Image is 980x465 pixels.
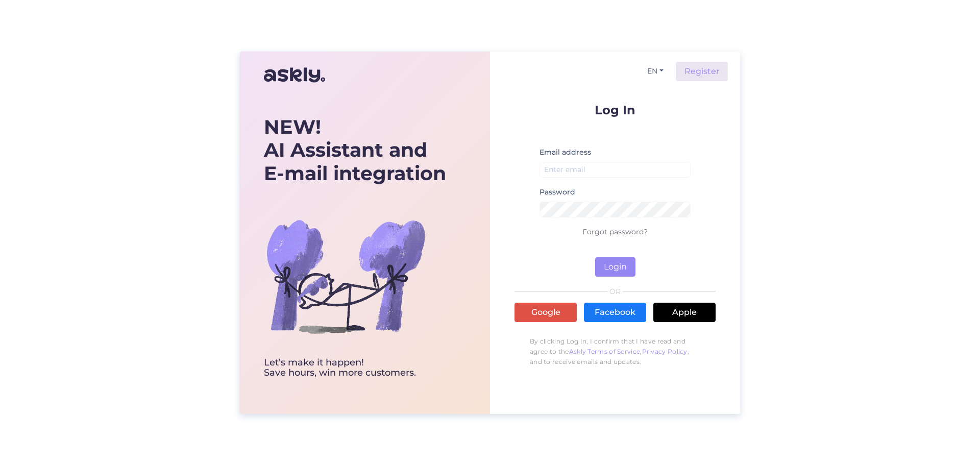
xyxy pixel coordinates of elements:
img: Askly [264,63,325,87]
div: Let’s make it happen! Save hours, win more customers. [264,358,446,378]
a: Askly Terms of Service [569,348,641,355]
a: Register [676,62,728,81]
input: Enter email [540,162,691,178]
b: NEW! [264,115,321,139]
button: Login [595,257,635,277]
span: OR [608,288,623,295]
a: Privacy Policy [642,348,688,355]
p: Log In [514,104,716,116]
p: By clicking Log In, I confirm that I have read and agree to the , , and to receive emails and upd... [514,331,716,372]
a: Apple [653,303,716,322]
label: Password [540,187,575,198]
button: EN [643,64,668,79]
img: bg-askly [264,194,427,358]
div: AI Assistant and E-mail integration [264,115,446,185]
a: Facebook [584,303,646,322]
a: Forgot password? [582,227,648,236]
a: Google [514,303,577,322]
label: Email address [540,147,591,158]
